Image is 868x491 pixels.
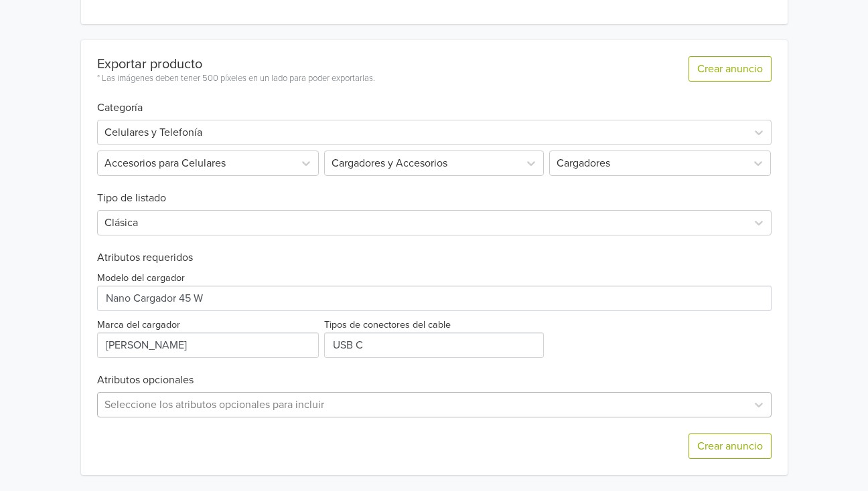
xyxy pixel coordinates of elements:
[689,433,772,459] button: Crear anuncio
[97,72,375,86] div: * Las imágenes deben tener 500 píxeles en un lado para poder exportarlas.
[97,374,772,387] h6: Atributos opcionales
[97,56,375,72] div: Exportar producto
[689,56,772,82] button: Crear anuncio
[97,318,180,332] label: Marca del cargador
[97,86,772,114] h6: Categoría
[97,176,772,205] h6: Tipo de listado
[97,271,185,286] label: Modelo del cargador
[97,252,772,264] h6: Atributos requeridos
[324,318,451,332] label: Tipos de conectores del cable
